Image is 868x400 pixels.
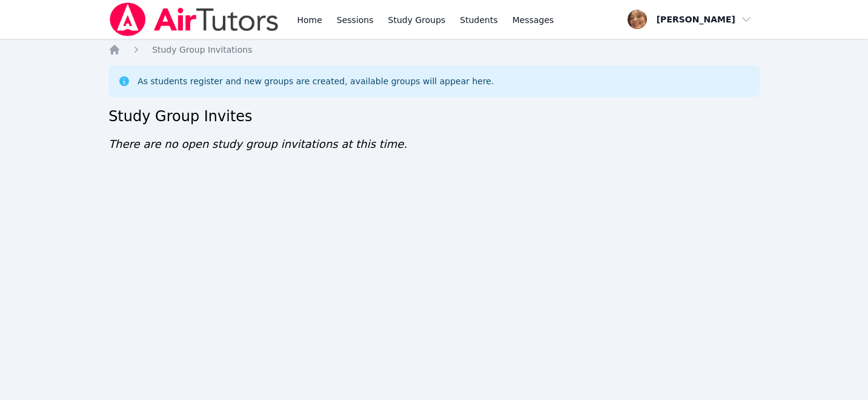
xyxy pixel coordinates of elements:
[108,2,280,36] img: Air Tutors
[108,138,407,150] span: There are no open study group invitations at this time.
[152,45,252,55] span: Study Group Invitations
[108,107,760,126] h2: Study Group Invites
[108,44,760,56] nav: Breadcrumb
[137,75,494,87] div: As students register and new groups are created, available groups will appear here.
[512,14,554,26] span: Messages
[152,44,252,56] a: Study Group Invitations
